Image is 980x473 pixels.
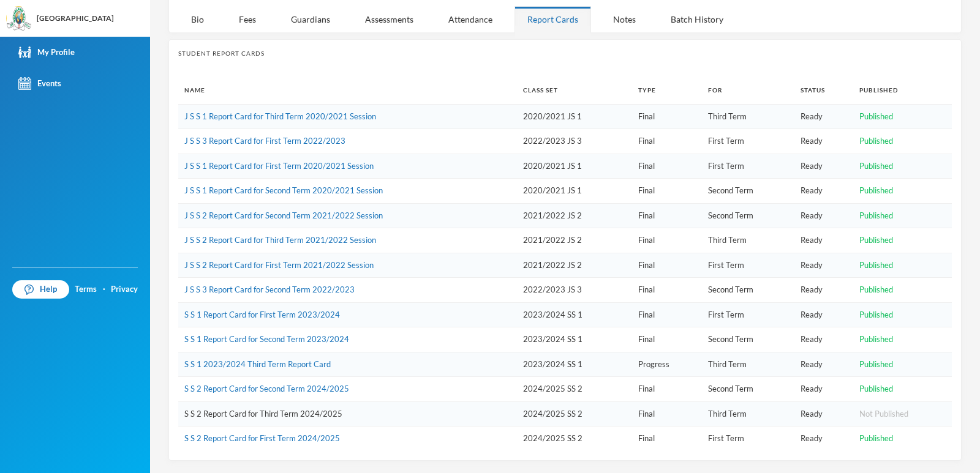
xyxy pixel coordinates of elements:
td: First Term [702,129,794,154]
td: Third Term [702,104,794,129]
div: Guardians [278,6,343,32]
td: Final [632,401,702,426]
a: S S 1 2023/2024 Third Term Report Card [184,359,331,369]
a: Privacy [111,283,138,296]
td: 2024/2025 SS 2 [517,401,632,426]
div: Report Cards [514,6,591,32]
div: Fees [226,6,269,32]
td: Final [632,203,702,228]
td: 2023/2024 SS 1 [517,327,632,352]
td: First Term [702,154,794,179]
td: Final [632,129,702,154]
td: Third Term [702,228,794,253]
td: Ready [794,154,853,179]
a: J S S 2 Report Card for First Term 2021/2022 Session [184,260,374,270]
td: Ready [794,179,853,204]
div: Student Report Cards [178,49,952,58]
span: Published [859,185,893,195]
td: 2024/2025 SS 2 [517,377,632,402]
td: S S 2 Report Card for Third Term 2024/2025 [178,401,517,426]
th: Status [794,76,853,104]
span: Published [859,433,893,443]
a: S S 1 Report Card for First Term 2023/2024 [184,310,340,319]
td: 2022/2023 JS 3 [517,129,632,154]
span: Published [859,210,893,220]
td: Ready [794,377,853,402]
th: Class Set [517,76,632,104]
td: Ready [794,228,853,253]
th: Type [632,76,702,104]
td: 2020/2021 JS 1 [517,104,632,129]
td: Ready [794,278,853,303]
td: Final [632,426,702,451]
div: Assessments [352,6,426,32]
td: 2021/2022 JS 2 [517,228,632,253]
a: J S S 1 Report Card for First Term 2020/2021 Session [184,161,374,171]
td: First Term [702,426,794,451]
span: Published [859,334,893,344]
div: Batch History [658,6,736,32]
td: Progress [632,352,702,377]
td: Ready [794,253,853,278]
div: Events [18,77,61,90]
a: Help [12,280,69,299]
img: logo [7,7,31,31]
td: 2023/2024 SS 1 [517,352,632,377]
a: J S S 3 Report Card for Second Term 2022/2023 [184,285,355,294]
td: First Term [702,253,794,278]
div: Bio [178,6,217,32]
div: · [103,283,105,296]
td: Final [632,179,702,204]
a: Terms [75,283,97,296]
td: First Term [702,302,794,327]
td: Second Term [702,278,794,303]
td: Final [632,253,702,278]
td: 2024/2025 SS 2 [517,426,632,451]
td: Ready [794,426,853,451]
span: Not Published [859,409,908,419]
a: S S 2 Report Card for First Term 2024/2025 [184,433,340,443]
a: J S S 2 Report Card for Second Term 2021/2022 Session [184,210,383,220]
td: 2021/2022 JS 2 [517,253,632,278]
td: Final [632,302,702,327]
td: Final [632,327,702,352]
span: Published [859,285,893,294]
span: Published [859,384,893,393]
td: 2022/2023 JS 3 [517,278,632,303]
td: Third Term [702,352,794,377]
th: Name [178,76,517,104]
th: Published [853,76,952,104]
th: For [702,76,794,104]
a: J S S 1 Report Card for Second Term 2020/2021 Session [184,185,383,195]
a: J S S 3 Report Card for First Term 2022/2023 [184,136,345,146]
td: Ready [794,129,853,154]
td: 2021/2022 JS 2 [517,203,632,228]
td: Final [632,278,702,303]
div: [GEOGRAPHIC_DATA] [37,13,114,24]
span: Published [859,310,893,319]
td: Ready [794,104,853,129]
a: S S 2 Report Card for Second Term 2024/2025 [184,384,349,393]
td: Ready [794,302,853,327]
td: Second Term [702,179,794,204]
span: Published [859,260,893,270]
td: Second Term [702,377,794,402]
td: Third Term [702,401,794,426]
div: Notes [600,6,649,32]
a: J S S 2 Report Card for Third Term 2021/2022 Session [184,235,376,245]
span: Published [859,111,893,121]
td: Ready [794,352,853,377]
div: My Profile [18,46,75,59]
td: 2020/2021 JS 1 [517,154,632,179]
span: Published [859,136,893,146]
td: Final [632,154,702,179]
td: Ready [794,401,853,426]
td: Final [632,228,702,253]
span: Published [859,235,893,245]
a: S S 1 Report Card for Second Term 2023/2024 [184,334,349,344]
td: Second Term [702,203,794,228]
td: Final [632,104,702,129]
div: Attendance [435,6,505,32]
td: Second Term [702,327,794,352]
td: 2020/2021 JS 1 [517,179,632,204]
